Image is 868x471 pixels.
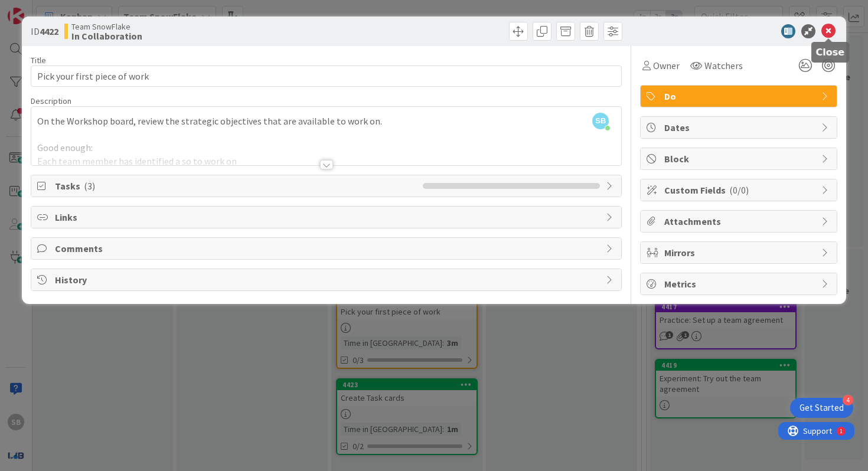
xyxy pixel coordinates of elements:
[84,180,95,192] span: ( 3 )
[653,58,680,73] span: Owner
[40,25,58,37] b: 4422
[664,246,815,260] span: Mirrors
[37,115,616,128] p: On the Workshop board, review the strategic objectives that are available to work on.
[664,277,815,291] span: Metrics
[704,58,743,73] span: Watchers
[31,96,71,106] span: Description
[55,210,601,224] span: Links
[664,89,815,103] span: Do
[31,24,58,38] span: ID
[71,31,142,41] b: In Collaboration
[729,184,749,196] span: ( 0/0 )
[664,120,815,135] span: Dates
[55,179,417,193] span: Tasks
[25,2,54,16] span: Support
[664,183,815,197] span: Custom Fields
[790,398,853,418] div: Open Get Started checklist, remaining modules: 4
[843,395,853,405] div: 4
[800,402,844,414] div: Get Started
[664,214,815,228] span: Attachments
[664,152,815,166] span: Block
[31,55,46,66] label: Title
[71,22,142,31] span: Team SnowFlake
[55,241,601,256] span: Comments
[55,273,601,287] span: History
[61,5,64,14] div: 1
[31,66,622,87] input: type card name here...
[592,113,609,129] span: SB
[816,47,845,58] h5: Close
